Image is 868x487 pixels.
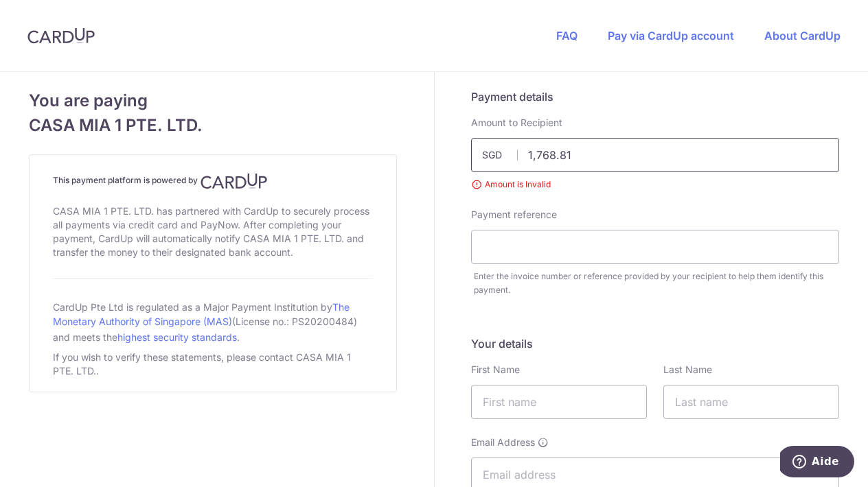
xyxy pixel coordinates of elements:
div: If you wish to verify these statements, please contact CASA MIA 1 PTE. LTD.. [53,348,373,381]
div: CardUp Pte Ltd is regulated as a Major Payment Institution by (License no.: PS20200484) and meets... [53,296,373,348]
input: First name [471,385,647,419]
span: Email Address [471,436,535,449]
img: CardUp [201,173,268,189]
a: highest security standards [117,331,237,343]
div: CASA MIA 1 PTE. LTD. has partnered with CardUp to securely process all payments via credit card a... [53,202,373,262]
span: CASA MIA 1 PTE. LTD. [29,113,397,138]
span: SGD [482,148,518,162]
label: First Name [471,363,520,377]
a: About CardUp [764,29,841,43]
h5: Payment details [471,88,839,105]
div: Enter the invoice number or reference provided by your recipient to help them identify this payment. [474,270,839,297]
span: You are paying [29,88,397,113]
input: Payment amount [471,138,839,172]
label: Amount to Recipient [471,116,562,130]
h5: Your details [471,335,839,352]
small: Amount is Invalid [471,178,839,191]
h4: This payment platform is powered by [53,173,373,189]
iframe: Ouvre un widget dans lequel vous pouvez trouver plus d’informations [780,446,854,480]
a: FAQ [556,29,578,43]
input: Last name [663,385,839,419]
a: Pay via CardUp account [608,29,734,43]
label: Last Name [663,363,712,377]
img: CardUp [27,27,95,44]
label: Payment reference [471,208,557,222]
